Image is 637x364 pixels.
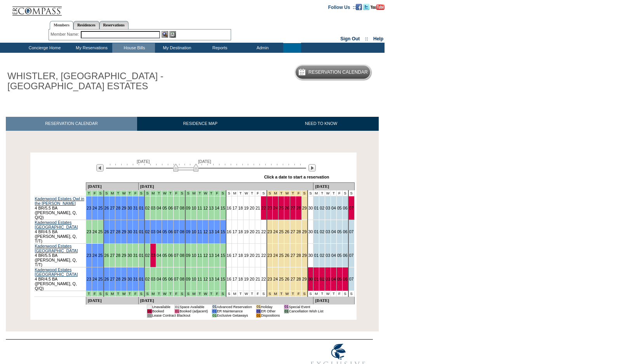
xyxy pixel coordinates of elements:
[336,243,342,267] td: 05
[197,291,203,296] td: Mountains Mud Season - Fall 2025
[104,229,109,234] a: 26
[244,196,249,220] td: 19
[110,206,115,210] a: 27
[268,206,272,210] a: 23
[220,243,226,267] td: 15
[144,196,150,220] td: 02
[197,190,203,196] td: Mountains Mud Season - Fall 2025
[278,243,284,267] td: 25
[319,196,325,220] td: 02
[226,220,232,243] td: 16
[191,291,197,296] td: Mountains Mud Season - Fall 2025
[99,21,129,29] a: Reservations
[363,4,369,9] a: Follow us on Twitter
[179,196,185,220] td: 08
[121,243,127,267] td: 29
[301,243,307,267] td: 29
[156,291,162,296] td: Mountains Mud Season - Fall 2025
[110,277,115,281] a: 27
[173,196,179,220] td: 07
[214,190,220,196] td: Mountains Mud Season - Fall 2025
[356,4,362,10] img: Become our fan on Facebook
[127,243,132,267] td: 30
[336,220,342,243] td: 05
[267,190,273,196] td: Thanksgiving
[110,190,115,196] td: Mountains Mud Season - Fall 2025
[87,206,91,210] a: 23
[197,243,203,267] td: 11
[348,220,354,243] td: 07
[173,243,179,267] td: 07
[138,182,313,190] td: [DATE]
[301,220,307,243] td: 29
[314,277,318,281] a: 01
[150,267,156,291] td: 03
[122,277,126,281] a: 29
[137,159,150,164] span: [DATE]
[144,190,150,196] td: Mountains Mud Season - Fall 2025
[325,190,331,196] td: W
[261,190,266,196] td: S
[308,220,313,243] td: 30
[162,190,168,196] td: Mountains Mud Season - Fall 2025
[191,229,196,234] a: 10
[156,190,162,196] td: Mountains Mud Season - Fall 2025
[87,277,91,281] a: 23
[197,196,203,220] td: 11
[342,190,348,196] td: S
[313,190,319,196] td: M
[137,117,264,130] a: RESIDENCE MAP
[313,182,354,190] td: [DATE]
[226,190,232,196] td: S
[34,196,86,220] td: 4 BR/5.5 BA ([PERSON_NAME], Q, Q/Q)
[273,206,278,210] a: 24
[122,229,126,234] a: 29
[214,267,220,291] td: 14
[115,291,121,296] td: Mountains Mud Season - Fall 2025
[133,229,138,234] a: 31
[198,43,240,53] td: Reports
[320,277,324,281] a: 02
[342,196,348,220] td: 06
[98,206,103,210] a: 25
[97,190,103,196] td: Mountains Mud Season - Fall 2025
[92,206,97,210] a: 24
[185,196,191,220] td: 09
[284,220,290,243] td: 26
[284,243,290,267] td: 26
[156,267,162,291] td: 04
[255,243,261,267] td: 21
[127,190,132,196] td: Mountains Mud Season - Fall 2025
[150,196,156,220] td: 03
[139,229,144,234] a: 01
[104,291,110,296] td: Mountains Mud Season - Fall 2025
[116,229,120,234] a: 28
[232,267,238,291] td: 17
[348,267,354,291] td: 07
[261,206,266,210] a: 22
[296,206,301,210] a: 28
[34,243,86,267] td: 4 BR/5.5 BA ([PERSON_NAME], Q, T/T)
[296,220,301,243] td: 28
[168,243,174,267] td: 06
[144,243,150,267] td: 02
[6,69,180,93] h1: WHISTLER, [GEOGRAPHIC_DATA] - [GEOGRAPHIC_DATA] ESTATES
[34,220,86,243] td: 4 BR/4.5 BA ([PERSON_NAME], Q, T/T)
[168,190,174,196] td: Mountains Mud Season - Fall 2025
[174,229,179,234] a: 07
[226,196,232,220] td: 16
[97,220,103,243] td: 25
[132,243,138,267] td: 31
[162,267,168,291] td: 05
[278,267,284,291] td: 25
[261,243,266,267] td: 22
[209,196,214,220] td: 13
[92,253,97,258] a: 24
[331,220,337,243] td: 04
[70,43,112,53] td: My Reservations
[151,253,155,258] a: 03
[301,267,307,291] td: 29
[255,220,261,243] td: 21
[191,267,197,291] td: 10
[173,190,179,196] td: Mountains Mud Season - Fall 2025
